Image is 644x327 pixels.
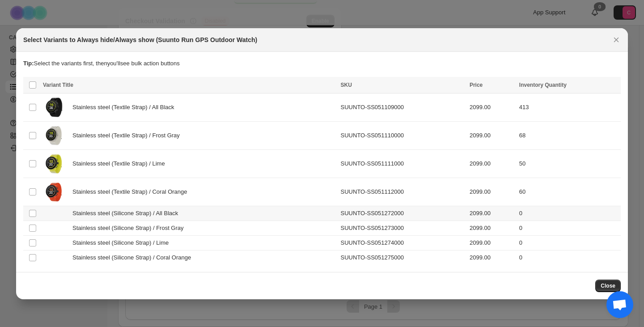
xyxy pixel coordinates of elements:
[338,221,467,235] td: SUUNTO-SS051273000
[338,149,467,178] td: SUUNTO-SS051111000
[338,121,467,149] td: SUUNTO-SS051110000
[23,60,34,67] strong: Tip:
[517,121,621,149] td: 68
[467,121,517,149] td: 2099.00
[467,93,517,121] td: 2099.00
[467,149,517,178] td: 2099.00
[338,206,467,221] td: SUUNTO-SS051272000
[517,221,621,235] td: 0
[519,82,567,88] span: Inventory Quantity
[72,253,196,262] span: Stainless steel (Silicone Strap) / Coral Orange
[467,178,517,206] td: 2099.00
[517,93,621,121] td: 413
[43,96,65,119] img: SUUNTO-SS051109000.png
[517,235,621,250] td: 0
[610,34,623,46] button: Close
[517,178,621,206] td: 60
[601,282,615,289] span: Close
[23,59,621,68] p: Select the variants first, then you'll see bulk action buttons
[467,250,517,265] td: 2099.00
[467,235,517,250] td: 2099.00
[517,206,621,221] td: 0
[72,238,174,247] span: Stainless steel (Silicone Strap) / Lime
[595,280,621,292] button: Close
[72,187,192,196] span: Stainless steel (Textile Strap) / Coral Orange
[72,131,185,140] span: Stainless steel (Textile Strap) / Frost Gray
[43,153,65,175] img: SS051111000.png
[467,206,517,221] td: 2099.00
[517,250,621,265] td: 0
[72,159,169,168] span: Stainless steel (Textile Strap) / Lime
[72,224,188,233] span: Stainless steel (Silicone Strap) / Frost Gray
[341,82,352,88] span: SKU
[72,209,183,218] span: Stainless steel (Silicone Strap) / All Black
[467,221,517,235] td: 2099.00
[338,93,467,121] td: SUUNTO-SS051109000
[338,235,467,250] td: SUUNTO-SS051274000
[43,82,73,88] span: Variant Title
[23,35,257,44] h2: Select Variants to Always hide/Always show (Suunto Run GPS Outdoor Watch)
[43,124,65,147] img: SS051110000.png
[338,178,467,206] td: SUUNTO-SS051112000
[338,250,467,265] td: SUUNTO-SS051275000
[72,103,179,112] span: Stainless steel (Textile Strap) / All Black
[517,149,621,178] td: 50
[606,291,633,318] div: 打開聊天
[43,181,65,203] img: SS051112000.png
[470,82,483,88] span: Price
